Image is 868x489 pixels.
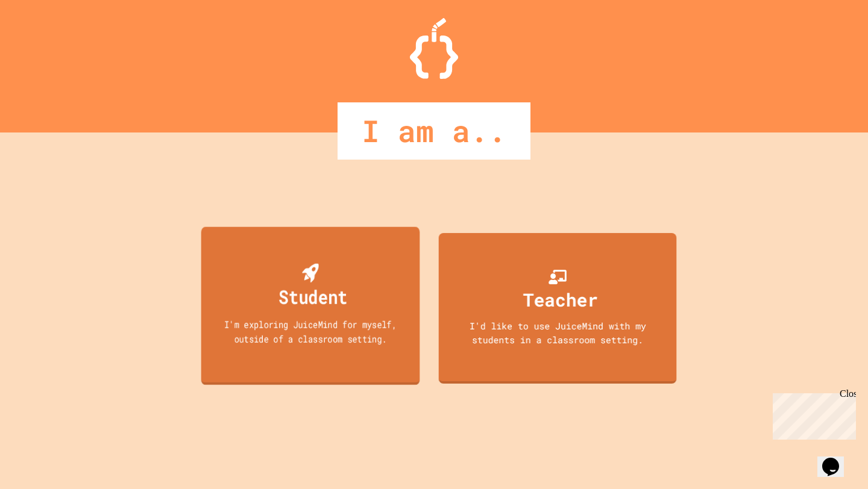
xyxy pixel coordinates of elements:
[817,441,856,477] iframe: chat widget
[450,319,664,346] div: I'd like to use JuiceMind with my students in a classroom setting.
[523,286,598,313] div: Teacher
[5,5,83,76] div: Chat with us now!Close
[768,388,856,440] iframe: chat widget
[410,18,458,79] img: Logo.svg
[338,102,530,160] div: I am a..
[278,282,347,311] div: Student
[212,317,409,346] div: I'm exploring JuiceMind for myself, outside of a classroom setting.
